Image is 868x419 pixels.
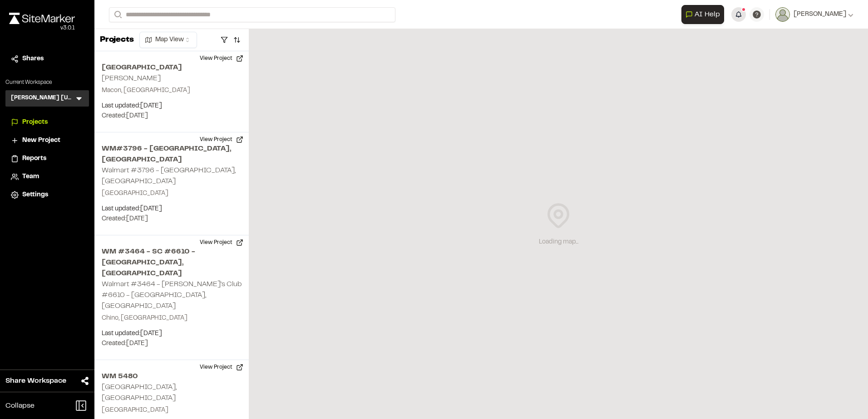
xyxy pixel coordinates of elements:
[102,214,242,224] p: Created: [DATE]
[194,132,249,147] button: View Project
[102,101,242,111] p: Last updated: [DATE]
[102,384,177,401] h2: [GEOGRAPHIC_DATA], [GEOGRAPHIC_DATA]
[102,111,242,121] p: Created: [DATE]
[100,34,134,46] p: Projects
[102,329,242,339] p: Last updated: [DATE]
[695,9,720,20] span: AI Help
[22,154,46,164] span: Reports
[11,117,84,127] a: Projects
[22,172,39,182] span: Team
[11,154,84,164] a: Reports
[9,13,75,24] img: rebrand.png
[22,136,60,146] span: New Project
[109,7,125,22] button: Search
[11,190,84,200] a: Settings
[11,172,84,182] a: Team
[194,51,249,66] button: View Project
[22,54,44,64] span: Shares
[775,7,790,22] img: User
[681,5,724,24] button: Open AI Assistant
[11,136,84,146] a: New Project
[102,167,236,185] h2: Walmart #3796 - [GEOGRAPHIC_DATA], [GEOGRAPHIC_DATA]
[9,24,75,32] div: Oh geez...please don't...
[102,143,242,165] h2: WM#3796 - [GEOGRAPHIC_DATA], [GEOGRAPHIC_DATA]
[22,117,48,127] span: Projects
[102,281,242,309] h2: Walmart #3464 - [PERSON_NAME]'s Club #6610 - [GEOGRAPHIC_DATA], [GEOGRAPHIC_DATA]
[794,10,846,19] span: [PERSON_NAME]
[775,7,853,22] button: [PERSON_NAME]
[11,94,74,103] h3: [PERSON_NAME] [US_STATE]
[102,75,161,82] h2: [PERSON_NAME]
[22,190,48,200] span: Settings
[194,360,249,375] button: View Project
[102,339,242,349] p: Created: [DATE]
[539,237,578,247] div: Loading map...
[681,5,728,24] div: Open AI Assistant
[5,78,89,87] p: Current Workspace
[5,400,35,411] span: Collapse
[102,204,242,214] p: Last updated: [DATE]
[102,86,242,96] p: Macon, [GEOGRAPHIC_DATA]
[102,371,242,382] h2: WM 5480
[194,235,249,250] button: View Project
[102,189,242,199] p: [GEOGRAPHIC_DATA]
[102,313,242,323] p: Chino, [GEOGRAPHIC_DATA]
[102,246,242,279] h2: WM #3464 - SC #6610 - [GEOGRAPHIC_DATA], [GEOGRAPHIC_DATA]
[102,405,242,415] p: [GEOGRAPHIC_DATA]
[5,375,66,386] span: Share Workspace
[11,54,84,64] a: Shares
[102,62,242,73] h2: [GEOGRAPHIC_DATA]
